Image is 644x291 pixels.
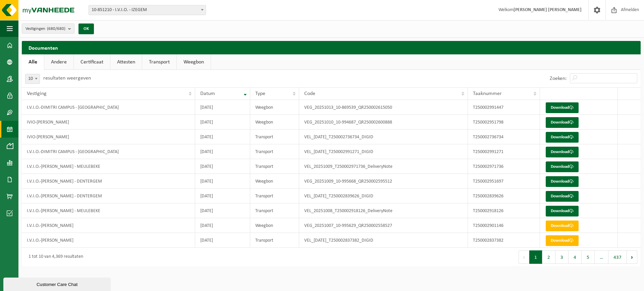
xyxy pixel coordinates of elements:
[22,159,195,174] td: I.V.I.O.-[PERSON_NAME] - MEULEBEKE
[195,233,250,248] td: [DATE]
[299,218,468,233] td: VEG_20251007_10-995629_QR250002558527
[468,144,540,159] td: T250002991271
[195,203,250,218] td: [DATE]
[22,41,641,54] h2: Documenten
[468,130,540,144] td: T250002736734
[255,91,265,96] span: Type
[555,250,569,264] button: 3
[25,24,65,34] span: Vestigingen
[546,132,579,143] a: Download
[22,233,195,248] td: I.V.I.O.-[PERSON_NAME]
[22,23,74,34] button: Vestigingen(680/680)
[519,250,529,264] button: Previous
[22,54,44,70] a: Alle
[25,74,40,84] span: 10
[250,174,299,189] td: Weegbon
[582,250,595,264] button: 5
[250,144,299,159] td: Transport
[142,54,176,70] a: Transport
[195,130,250,144] td: [DATE]
[546,206,579,216] a: Download
[299,189,468,203] td: VEL_[DATE]_T250002839626_DIGID
[468,115,540,130] td: T250002951798
[546,191,579,202] a: Download
[195,144,250,159] td: [DATE]
[546,117,579,128] a: Download
[546,176,579,187] a: Download
[468,159,540,174] td: T250002971736
[546,147,579,157] a: Download
[25,74,40,84] span: 10
[195,159,250,174] td: [DATE]
[546,161,579,172] a: Download
[22,218,195,233] td: I.V.I.O.-[PERSON_NAME]
[22,144,195,159] td: I.V.I.O.-DIMITRI CAMPUS - [GEOGRAPHIC_DATA]
[25,251,83,263] div: 1 tot 10 van 4,369 resultaten
[468,203,540,218] td: T250002918126
[250,233,299,248] td: Transport
[250,159,299,174] td: Transport
[299,115,468,130] td: VEG_20251010_10-994687_QR250002600888
[468,233,540,248] td: T250002837382
[468,100,540,115] td: T250002991447
[529,250,542,264] button: 1
[47,27,65,31] count: (680/680)
[250,130,299,144] td: Transport
[200,91,215,96] span: Datum
[22,174,195,189] td: I.V.I.O.-[PERSON_NAME] - DENTERGEM
[44,54,73,70] a: Andere
[110,54,142,70] a: Attesten
[22,130,195,144] td: IVIO-[PERSON_NAME]
[195,189,250,203] td: [DATE]
[468,174,540,189] td: T250002951697
[22,203,195,218] td: I.V.I.O.-[PERSON_NAME] - MEULEBEKE
[250,189,299,203] td: Transport
[546,221,579,231] a: Download
[22,189,195,203] td: I.V.I.O.-[PERSON_NAME] - DENTERGEM
[195,115,250,130] td: [DATE]
[74,54,110,70] a: Certificaat
[299,100,468,115] td: VEG_20251013_10-869539_QR250002615050
[195,100,250,115] td: [DATE]
[468,189,540,203] td: T250002839626
[27,91,47,96] span: Vestiging
[473,91,502,96] span: Taaknummer
[627,250,637,264] button: Next
[299,130,468,144] td: VEL_[DATE]_T250002736734_DIGID
[569,250,582,264] button: 4
[550,76,567,81] label: Zoeken:
[177,54,211,70] a: Weegbon
[608,250,627,264] button: 437
[595,250,608,264] span: …
[3,276,112,291] iframe: chat widget
[299,144,468,159] td: VEL_[DATE]_T250002991271_DIGID
[78,23,94,34] button: OK
[195,174,250,189] td: [DATE]
[250,100,299,115] td: Weegbon
[514,7,582,12] strong: [PERSON_NAME] [PERSON_NAME]
[195,218,250,233] td: [DATE]
[22,100,195,115] td: I.V.I.O.-DIMITRI CAMPUS - [GEOGRAPHIC_DATA]
[89,5,206,15] span: 10-851210 - I.V.I.O. - IZEGEM
[299,233,468,248] td: VEL_[DATE]_T250002837382_DIGID
[43,76,91,81] label: resultaten weergeven
[250,218,299,233] td: Weegbon
[546,235,579,246] a: Download
[89,5,206,15] span: 10-851210 - I.V.I.O. - IZEGEM
[299,174,468,189] td: VEG_20251009_10-995668_QR250002595512
[304,91,315,96] span: Code
[546,102,579,113] a: Download
[468,218,540,233] td: T250002901146
[299,159,468,174] td: VEL_20251009_T250002971736_DeliveryNote
[299,203,468,218] td: VEL_20251008_T250002918126_DeliveryNote
[250,203,299,218] td: Transport
[22,115,195,130] td: IVIO-[PERSON_NAME]
[542,250,555,264] button: 2
[250,115,299,130] td: Weegbon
